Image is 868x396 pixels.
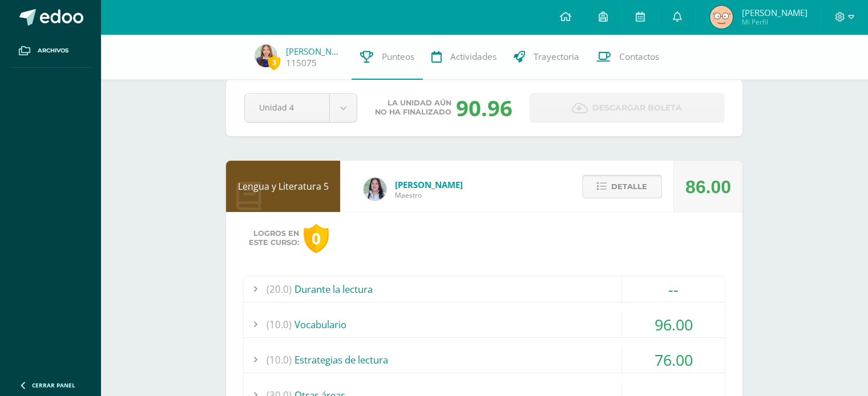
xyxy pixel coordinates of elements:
div: Lengua y Literatura 5 [226,161,340,212]
div: 76.00 [622,347,725,373]
a: [PERSON_NAME] [286,46,343,57]
span: Archivos [38,46,68,55]
span: Cerrar panel [32,381,75,389]
span: Trayectoria [534,51,579,63]
span: Mi Perfil [741,17,807,27]
a: Archivos [9,34,91,68]
div: -- [622,276,725,302]
img: df6a3bad71d85cf97c4a6d1acf904499.png [364,178,386,201]
span: Punteos [382,51,414,63]
div: Estrategias de lectura [244,347,725,373]
div: Vocabulario [244,312,725,337]
span: Detalle [611,176,647,197]
div: 86.00 [685,161,731,213]
a: Punteos [352,34,423,80]
img: 57992a7c61bfb1649b44be09b66fa118.png [710,6,733,28]
button: Detalle [582,175,662,198]
a: 115075 [286,57,317,69]
span: (10.0) [267,347,292,373]
span: La unidad aún no ha finalizado [375,99,451,117]
div: 0 [304,224,329,253]
span: Logros en este curso: [249,229,299,247]
span: [PERSON_NAME] [395,179,463,190]
a: Trayectoria [505,34,588,80]
img: ff2bc08e4daa0b247a187a1ee8626d46.png [255,44,277,67]
div: 96.00 [622,312,725,337]
span: Actividades [450,51,496,63]
span: (10.0) [267,312,292,337]
span: Unidad 4 [259,94,315,121]
span: Contactos [619,51,659,63]
a: Unidad 4 [245,94,357,122]
a: Contactos [588,34,668,80]
span: (20.0) [267,276,292,302]
span: [PERSON_NAME] [741,7,807,18]
div: 90.96 [456,93,512,123]
div: Durante la lectura [244,276,725,302]
a: Actividades [423,34,505,80]
span: 3 [268,55,280,70]
span: Maestro [395,190,463,200]
span: Descargar boleta [592,94,682,122]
